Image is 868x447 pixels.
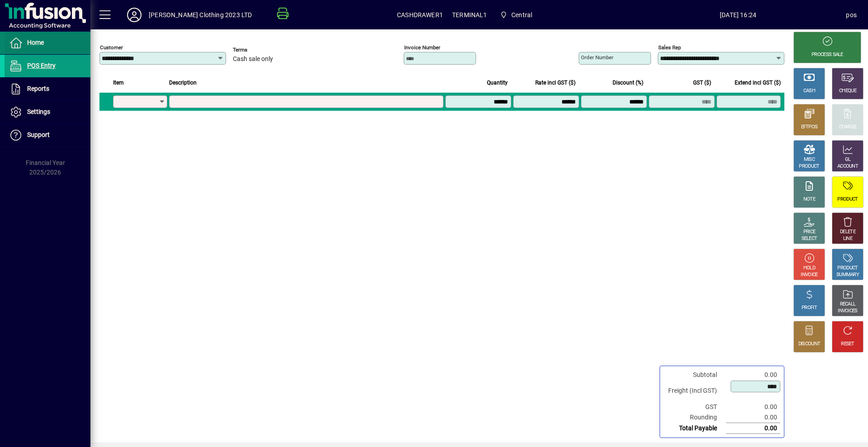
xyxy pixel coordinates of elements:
a: Home [5,32,90,54]
td: 0.00 [726,402,780,412]
span: Central [511,8,532,22]
td: Freight (Incl GST) [664,380,726,402]
button: Profile [120,7,149,23]
span: Extend incl GST ($) [735,78,781,88]
span: TERMINAL1 [452,8,487,22]
div: EFTPOS [801,124,818,131]
span: Support [27,131,50,138]
div: CHEQUE [839,88,856,94]
div: RESET [841,341,854,348]
div: CHARGE [839,124,857,131]
div: INVOICES [838,308,857,315]
span: GST ($) [693,78,711,88]
div: PROFIT [802,305,817,311]
div: RECALL [840,301,856,308]
div: SUMMARY [836,272,859,278]
span: Terms [233,47,287,53]
span: [DATE] 16:24 [630,8,846,22]
div: CASH [803,88,815,94]
div: PROCESS SALE [811,52,843,58]
div: DELETE [840,229,855,235]
div: LINE [843,235,852,242]
a: Settings [5,101,90,123]
div: PRICE [803,229,816,235]
span: Discount (%) [613,78,643,88]
td: 0.00 [726,412,780,423]
mat-label: Invoice number [404,44,440,51]
td: GST [664,402,726,412]
div: [PERSON_NAME] Clothing 2023 LTD [149,8,252,22]
mat-label: Customer [100,44,123,51]
mat-label: Sales rep [658,44,681,51]
td: 0.00 [726,423,780,434]
span: Central [496,7,536,23]
div: NOTE [803,196,815,203]
div: INVOICE [801,272,817,278]
td: 0.00 [726,370,780,380]
div: ACCOUNT [837,163,858,170]
div: DISCOUNT [798,341,820,348]
div: pos [846,8,857,22]
td: Subtotal [664,370,726,380]
a: Reports [5,78,90,100]
span: Home [27,39,44,46]
td: Total Payable [664,423,726,434]
div: MISC [804,156,815,163]
td: Rounding [664,412,726,423]
span: Cash sale only [233,56,273,63]
span: Settings [27,108,50,115]
mat-label: Order number [581,54,613,61]
span: Quantity [487,78,508,88]
span: Rate incl GST ($) [535,78,576,88]
div: PRODUCT [837,196,858,203]
span: CASHDRAWER1 [397,8,443,22]
div: SELECT [802,235,817,242]
div: PRODUCT [837,265,858,272]
div: GL [845,156,851,163]
div: HOLD [803,265,815,272]
span: POS Entry [27,62,56,69]
span: Description [169,78,197,88]
span: Item [113,78,124,88]
span: Reports [27,85,49,92]
div: PRODUCT [799,163,819,170]
a: Support [5,124,90,146]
